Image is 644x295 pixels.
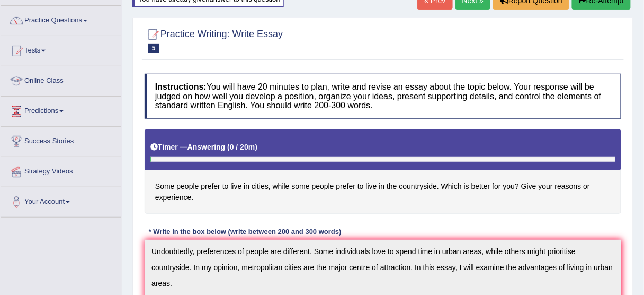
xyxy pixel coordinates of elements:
[1,97,121,123] a: Predictions
[145,27,283,53] h2: Practice Writing: Write Essay
[1,187,121,214] a: Your Account
[187,143,226,151] b: Answering
[145,74,621,119] h4: You will have 20 minutes to plan, write and revise an essay about the topic below. Your response ...
[255,143,257,151] b: )
[155,82,207,91] b: Instructions:
[1,157,121,184] a: Strategy Videos
[145,227,345,237] div: * Write in the box below (write between 200 and 300 words)
[1,127,121,153] a: Success Stories
[1,36,121,63] a: Tests
[1,6,121,32] a: Practice Questions
[150,143,257,151] h5: Timer —
[148,44,159,53] span: 5
[230,143,255,151] b: 0 / 20m
[227,143,230,151] b: (
[145,129,621,214] h4: Some people prefer to live in cities, while some people prefer to live in the countryside. Which ...
[1,66,121,93] a: Online Class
